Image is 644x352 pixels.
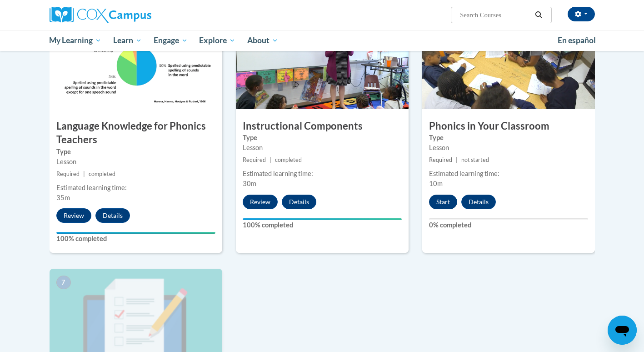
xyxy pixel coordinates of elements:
[282,195,316,209] button: Details
[107,30,148,51] a: Learn
[243,143,402,153] div: Lesson
[193,30,241,51] a: Explore
[56,208,91,223] button: Review
[243,133,402,143] label: Type
[608,316,637,345] iframe: Button to launch messaging window
[56,194,70,201] span: 35m
[275,156,302,163] span: completed
[461,156,489,163] span: not started
[49,35,101,46] span: My Learning
[243,180,256,187] span: 30m
[243,218,402,220] div: Your progress
[236,119,409,133] h3: Instructional Components
[429,156,452,163] span: Required
[56,232,215,234] div: Your progress
[89,171,115,177] span: completed
[56,183,215,193] div: Estimated learning time:
[44,30,108,51] a: My Learning
[270,156,271,163] span: |
[429,220,588,230] label: 0% completed
[95,208,130,223] button: Details
[56,171,80,177] span: Required
[50,7,222,23] a: Cox Campus
[568,7,595,21] button: Account Settings
[243,220,402,230] label: 100% completed
[243,195,278,209] button: Review
[461,195,496,209] button: Details
[552,31,602,50] a: En español
[56,234,215,244] label: 100% completed
[36,30,609,51] div: Main menu
[532,10,545,20] button: Search
[422,18,595,109] img: Course Image
[83,171,85,177] span: |
[241,30,284,51] a: About
[199,35,235,46] span: Explore
[422,119,595,133] h3: Phonics in Your Classroom
[247,35,278,46] span: About
[148,30,194,51] a: Engage
[456,156,458,163] span: |
[429,169,588,179] div: Estimated learning time:
[558,35,596,45] span: En español
[50,18,222,109] img: Course Image
[154,35,188,46] span: Engage
[429,143,588,153] div: Lesson
[50,7,151,23] img: Cox Campus
[459,10,532,20] input: Search Courses
[429,180,443,187] span: 10m
[113,35,142,46] span: Learn
[56,157,215,167] div: Lesson
[429,133,588,143] label: Type
[56,147,215,157] label: Type
[56,276,71,289] span: 7
[243,156,266,163] span: Required
[429,195,457,209] button: Start
[236,18,409,109] img: Course Image
[50,119,222,147] h3: Language Knowledge for Phonics Teachers
[243,169,402,179] div: Estimated learning time:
